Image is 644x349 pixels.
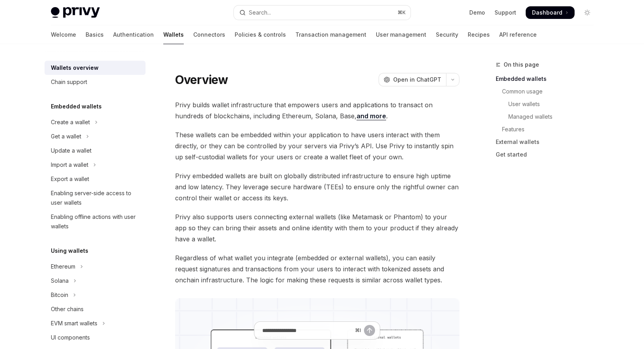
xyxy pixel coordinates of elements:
[51,132,81,141] div: Get a wallet
[496,123,600,136] a: Features
[175,129,459,162] span: These wallets can be embedded within your application to have users interact with them directly, ...
[496,85,600,98] a: Common usage
[193,25,225,44] a: Connectors
[51,319,97,328] div: EVM smart wallets
[45,75,146,89] a: Chain support
[262,322,352,339] input: Ask a question...
[51,63,99,73] div: Wallets overview
[51,262,75,271] div: Ethereum
[376,25,426,44] a: User management
[581,6,594,19] button: Toggle dark mode
[235,25,286,44] a: Policies & controls
[51,118,90,127] div: Create a wallet
[45,115,146,129] button: Toggle Create a wallet section
[364,325,375,336] button: Send message
[45,129,146,144] button: Toggle Get a wallet section
[357,112,386,120] a: and more
[51,276,69,286] div: Solana
[51,246,88,256] h5: Using wallets
[51,212,141,231] div: Enabling offline actions with user wallets
[45,288,146,302] button: Toggle Bitcoin section
[379,73,446,86] button: Open in ChatGPT
[163,25,184,44] a: Wallets
[393,76,441,84] span: Open in ChatGPT
[86,25,104,44] a: Basics
[175,99,459,121] span: Privy builds wallet infrastructure that empowers users and applications to transact on hundreds o...
[532,9,562,17] span: Dashboard
[45,186,146,210] a: Enabling server-side access to user wallets
[45,330,146,345] a: UI components
[51,160,88,170] div: Import a wallet
[496,148,600,161] a: Get started
[51,174,89,184] div: Export a wallet
[45,172,146,186] a: Export a wallet
[51,333,90,342] div: UI components
[51,25,76,44] a: Welcome
[51,290,68,300] div: Bitcoin
[504,60,539,69] span: On this page
[499,25,537,44] a: API reference
[51,7,100,18] img: light logo
[468,25,490,44] a: Recipes
[45,259,146,274] button: Toggle Ethereum section
[249,8,271,17] div: Search...
[234,6,411,20] button: Open search
[45,316,146,330] button: Toggle EVM smart wallets section
[469,9,485,17] a: Demo
[51,188,141,207] div: Enabling server-side access to user wallets
[45,144,146,158] a: Update a wallet
[495,9,516,17] a: Support
[496,98,600,110] a: User wallets
[175,211,459,244] span: Privy also supports users connecting external wallets (like Metamask or Phantom) to your app so t...
[45,61,146,75] a: Wallets overview
[51,304,84,314] div: Other chains
[295,25,366,44] a: Transaction management
[496,136,600,148] a: External wallets
[526,6,575,19] a: Dashboard
[51,102,102,111] h5: Embedded wallets
[436,25,458,44] a: Security
[51,146,91,155] div: Update a wallet
[496,73,600,85] a: Embedded wallets
[175,252,459,286] span: Regardless of what wallet you integrate (embedded or external wallets), you can easily request si...
[45,274,146,288] button: Toggle Solana section
[496,110,600,123] a: Managed wallets
[45,302,146,316] a: Other chains
[51,77,87,87] div: Chain support
[113,25,154,44] a: Authentication
[175,170,459,203] span: Privy embedded wallets are built on globally distributed infrastructure to ensure high uptime and...
[45,158,146,172] button: Toggle Import a wallet section
[175,73,228,87] h1: Overview
[398,9,406,16] span: ⌘ K
[45,210,146,233] a: Enabling offline actions with user wallets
